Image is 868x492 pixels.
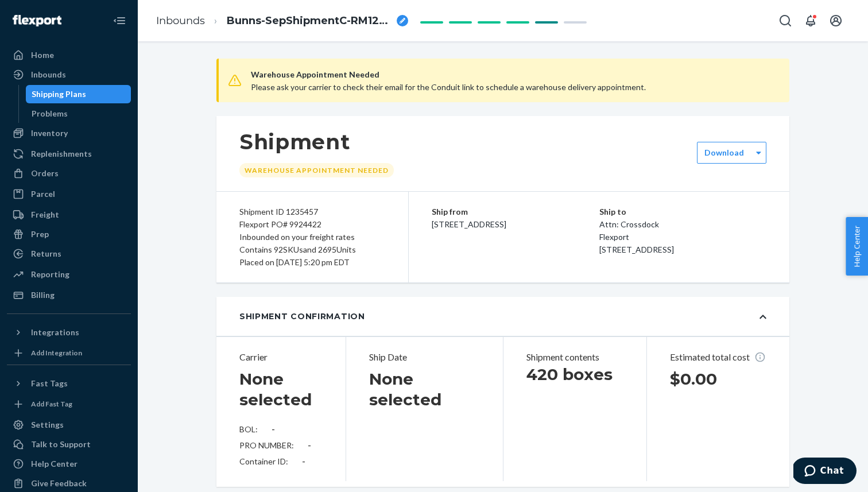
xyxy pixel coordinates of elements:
a: Reporting [7,265,131,284]
a: Problems [26,104,131,123]
p: Ship to [599,206,767,218]
h1: $0.00 [670,369,767,389]
a: Freight [7,206,131,224]
div: Flexport PO# 9924422 [239,218,385,231]
a: Replenishments [7,145,131,163]
div: Shipping Plans [32,88,86,100]
div: Prep [31,228,49,240]
a: Billing [7,286,131,304]
div: Integrations [31,327,79,338]
div: Parcel [31,188,55,200]
a: Orders [7,164,131,183]
div: Give Feedback [31,478,87,489]
button: Open account menu [824,9,847,32]
div: Contains 92 SKUs and 2695 Units [239,243,385,256]
div: Container ID: [239,456,323,467]
label: Download [704,147,744,158]
p: Shipment contents [526,351,623,364]
button: Open notifications [799,9,822,32]
span: Please ask your carrier to check their email for the Conduit link to schedule a warehouse deliver... [251,82,646,92]
a: Parcel [7,185,131,203]
button: Talk to Support [7,435,131,454]
button: Help Center [846,217,868,276]
p: Attn: Crossdock [599,218,767,231]
div: Add Integration [31,348,82,358]
a: Inventory [7,124,131,142]
div: Help Center [31,458,77,470]
div: Billing [31,289,55,301]
p: Ship Date [369,351,480,364]
p: Flexport [599,231,767,243]
span: [STREET_ADDRESS] [599,245,674,254]
div: Replenishments [31,148,92,160]
span: Bunns-SepShipmentC-RM124_RM130b_RM138a-ship2 [227,14,392,29]
p: Carrier [239,351,323,364]
div: Orders [31,168,59,179]
a: Add Fast Tag [7,397,131,411]
p: Ship from [432,206,599,218]
span: [STREET_ADDRESS] [432,219,506,229]
div: - [302,456,305,467]
button: Integrations [7,323,131,342]
div: Warehouse Appointment Needed [239,163,394,177]
a: Home [7,46,131,64]
a: Inbounds [156,14,205,27]
div: Shipment Confirmation [239,311,365,322]
a: Inbounds [7,65,131,84]
div: BOL: [239,424,323,435]
a: Settings [7,416,131,434]
div: Freight [31,209,59,220]
div: Reporting [31,269,69,280]
div: Home [31,49,54,61]
div: Inbounds [31,69,66,80]
div: - [272,424,275,435]
div: Returns [31,248,61,259]
a: Help Center [7,455,131,473]
a: Shipping Plans [26,85,131,103]
a: Add Integration [7,346,131,360]
h1: Shipment [239,130,394,154]
div: Settings [31,419,64,431]
div: Problems [32,108,68,119]
div: PRO NUMBER: [239,440,323,451]
img: Flexport logo [13,15,61,26]
button: Fast Tags [7,374,131,393]
h1: 420 boxes [526,364,623,385]
div: Fast Tags [31,378,68,389]
a: Returns [7,245,131,263]
div: - [308,440,311,451]
h1: None selected [369,369,480,410]
div: Add Fast Tag [31,399,72,409]
a: Prep [7,225,131,243]
div: Inventory [31,127,68,139]
p: Estimated total cost [670,351,767,364]
button: Open Search Box [774,9,797,32]
h1: None selected [239,369,323,410]
div: Inbounded on your freight rates [239,231,385,243]
div: Placed on [DATE] 5:20 pm EDT [239,256,385,269]
button: Close Navigation [108,9,131,32]
span: Warehouse Appointment Needed [251,68,776,82]
ol: breadcrumbs [147,4,417,38]
div: Shipment ID 1235457 [239,206,385,218]
div: Talk to Support [31,439,91,450]
iframe: Opens a widget where you can chat to one of our agents [793,458,857,486]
